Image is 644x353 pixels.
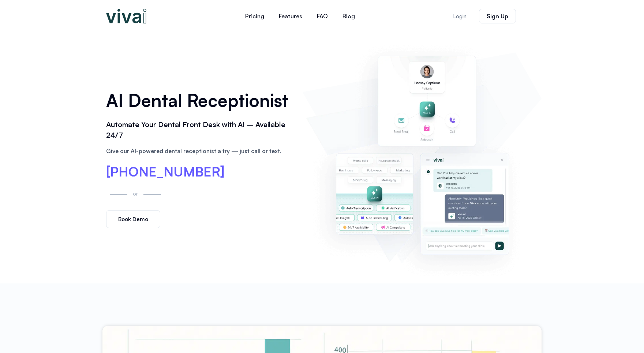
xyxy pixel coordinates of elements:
a: Book Demo [106,210,160,228]
a: Blog [335,7,362,25]
img: AI dental receptionist dashboard – virtual receptionist dental office [306,40,538,276]
a: [PHONE_NUMBER] [106,165,225,178]
a: Pricing [238,7,272,25]
p: Give our AI-powered dental receptionist a try — just call or text. [106,146,295,155]
a: FAQ [310,7,335,25]
span: Sign Up [487,13,508,19]
h2: Automate Your Dental Front Desk with AI – Available 24/7 [106,119,295,141]
a: Sign Up [479,9,516,23]
h1: AI Dental Receptionist [106,88,295,113]
a: Login [444,9,475,23]
span: Login [453,14,467,19]
p: or [131,189,140,198]
a: Features [272,7,310,25]
span: Book Demo [118,216,148,222]
nav: Menu [194,7,406,25]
